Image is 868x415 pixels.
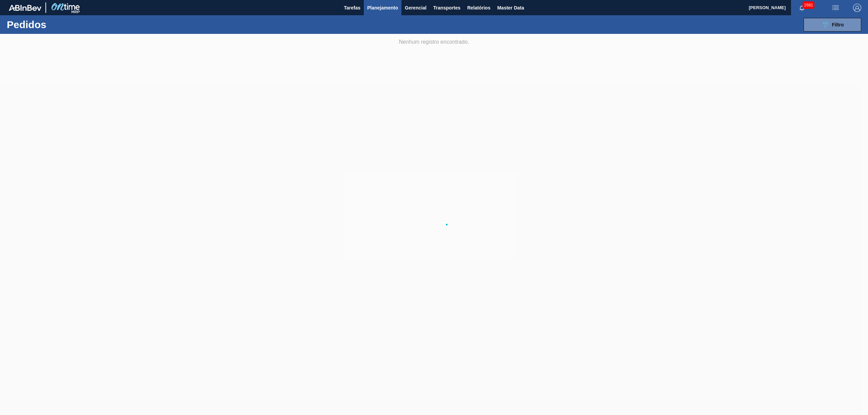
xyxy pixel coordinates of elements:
[405,4,427,12] span: Gerencial
[433,4,460,12] span: Transportes
[344,4,360,12] span: Tarefas
[497,4,524,12] span: Master Data
[853,4,861,12] img: Logout
[791,3,813,13] button: Notificações
[9,5,41,11] img: TNhmsLtSVTkK8tSr43FrP2fwEKptu5GPRR3wAAAABJRU5ErkJggg==
[804,18,861,32] button: Filtro
[803,1,814,9] span: 1681
[367,4,398,12] span: Planejamento
[467,4,490,12] span: Relatórios
[832,22,844,27] span: Filtro
[831,4,840,12] img: userActions
[7,21,112,28] h1: Pedidos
